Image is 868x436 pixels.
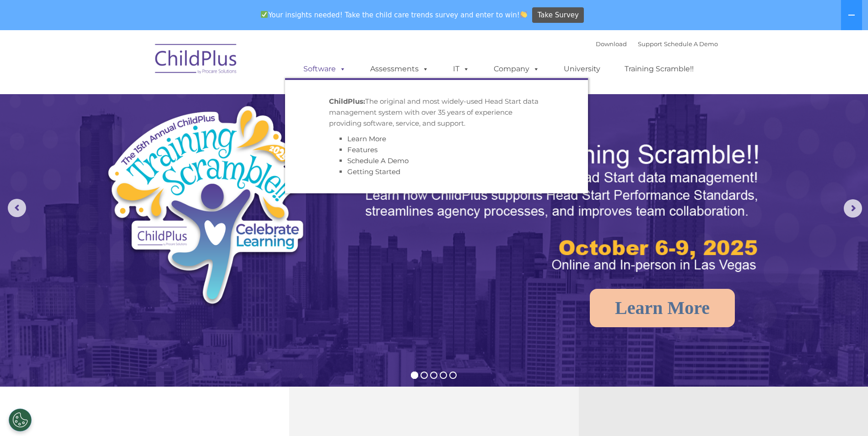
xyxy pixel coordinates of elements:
[664,40,718,48] a: Schedule A Demo
[361,60,438,78] a: Assessments
[555,60,609,78] a: University
[347,145,377,154] a: Features
[261,11,268,18] img: ✅
[9,409,32,431] button: Cookies Settings
[444,60,479,78] a: IT
[294,60,355,78] a: Software
[638,40,662,48] a: Support
[485,60,549,78] a: Company
[347,134,386,143] a: Learn More
[127,60,155,67] span: Last name
[347,156,409,165] a: Schedule A Demo
[596,40,718,48] font: |
[615,60,703,78] a: Training Scramble!!
[329,96,544,129] p: The original and most widely-used Head Start data management system with over 35 years of experie...
[329,97,365,106] strong: ChildPlus:
[596,40,627,48] a: Download
[347,167,400,176] a: Getting Started
[151,37,242,83] img: ChildPlus by Procare Solutions
[520,11,527,18] img: 👏
[532,7,584,23] a: Take Survey
[538,7,579,23] span: Take Survey
[257,6,531,24] span: Your insights needed! Take the child care trends survey and enter to win!
[590,289,735,327] a: Learn More
[127,98,166,105] span: Phone number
